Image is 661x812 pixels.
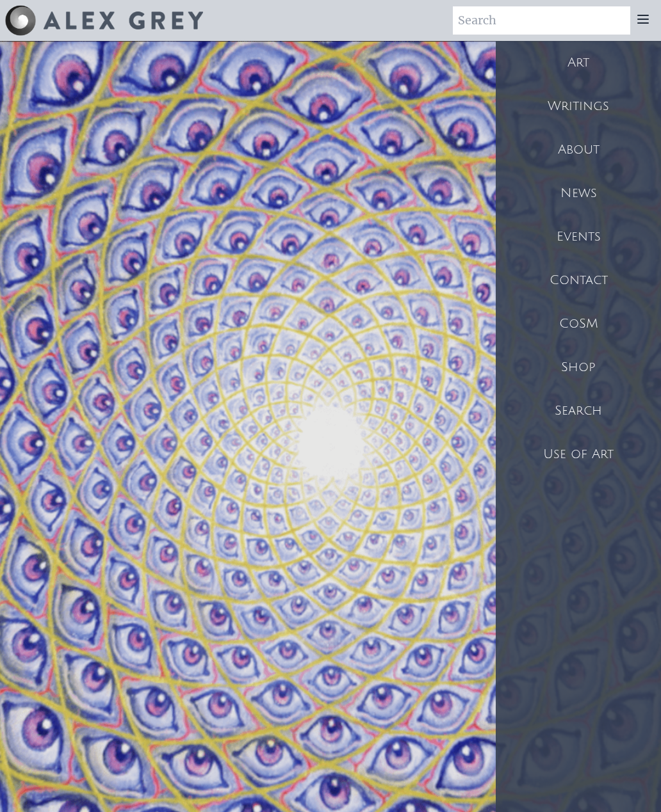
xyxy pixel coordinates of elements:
a: News [496,171,661,215]
a: Shop [496,346,661,389]
a: CoSM [496,302,661,346]
input: Search [453,6,630,35]
a: Use of Art [496,433,661,476]
a: Events [496,215,661,259]
a: Art [496,41,661,84]
a: Contact [496,259,661,302]
a: Search [496,389,661,433]
a: About [496,128,661,171]
a: Writings [496,84,661,128]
